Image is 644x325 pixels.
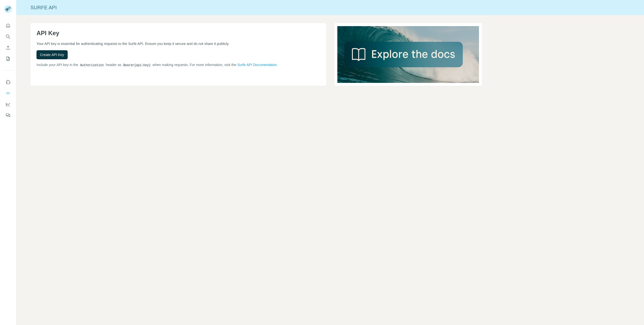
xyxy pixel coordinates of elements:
[4,100,12,109] button: Dashboard
[36,29,320,37] h1: API Key
[4,21,12,30] button: Quick start
[4,111,12,120] button: Feedback
[16,4,644,11] div: Surfe API
[4,89,12,98] button: Use Surfe API
[237,63,277,67] a: Surfe API Documentation
[36,41,320,46] p: Your API key is essential for authenticating requests to the Surfe API. Ensure you keep it secure...
[36,62,320,68] p: Include your API key in the header as when making requests. For more information, visit the .
[4,32,12,41] button: Search
[79,64,105,67] code: Authorization
[122,64,151,67] code: Bearer {api-key}
[4,54,12,63] button: My lists
[4,78,12,87] button: Use Surfe on LinkedIn
[4,43,12,52] button: Enrich CSV
[40,52,64,57] span: Create API Key
[36,50,68,59] button: Create API Key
